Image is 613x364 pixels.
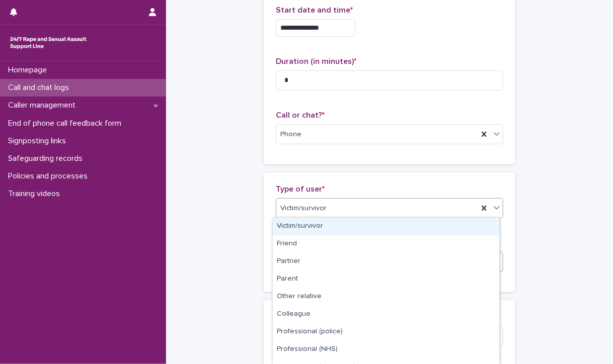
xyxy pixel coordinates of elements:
div: Victim/survivor [273,218,499,235]
div: Professional (NHS) [273,341,499,358]
div: Partner [273,253,499,270]
p: Homepage [4,65,55,75]
p: Training videos [4,189,68,199]
span: Type of user [276,185,325,193]
p: Call and chat logs [4,83,77,93]
p: Signposting links [4,136,74,146]
span: Call or chat? [276,111,325,119]
span: Phone [280,129,301,140]
p: Safeguarding records [4,154,91,163]
img: rhQMoQhaT3yELyF149Cw [8,33,89,53]
p: End of phone call feedback form [4,119,129,128]
div: Friend [273,235,499,253]
span: Duration (in minutes) [276,57,356,65]
p: Caller management [4,101,84,110]
p: Policies and processes [4,171,96,181]
div: Professional (police) [273,323,499,341]
div: Colleague [273,306,499,323]
span: Start date and time [276,6,353,14]
div: Other relative [273,288,499,306]
span: Victim/survivor [280,203,327,214]
div: Parent [273,270,499,288]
